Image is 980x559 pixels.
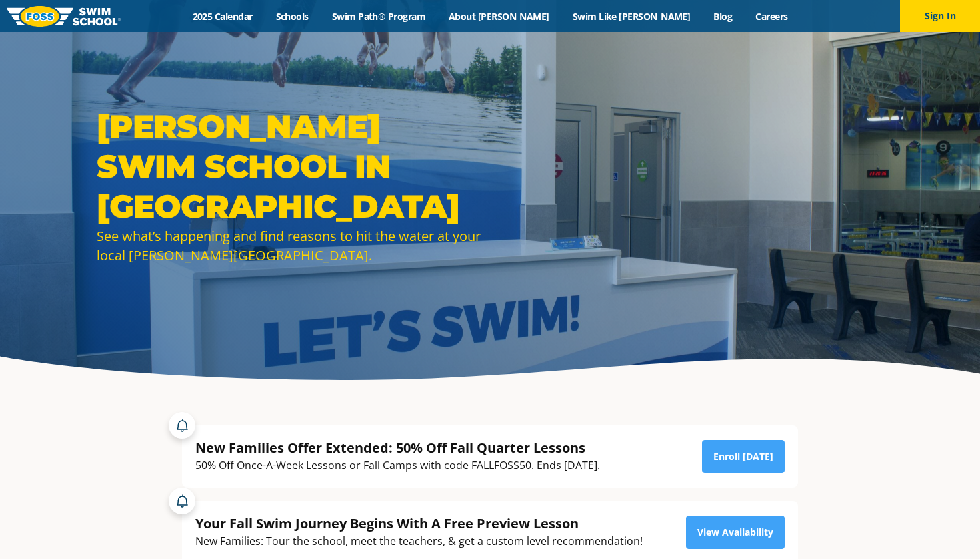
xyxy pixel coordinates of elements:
a: Enroll [DATE] [702,440,785,473]
div: 50% Off Once-A-Week Lessons or Fall Camps with code FALLFOSS50. Ends [DATE]. [195,457,600,474]
a: Swim Path® Program [320,10,437,23]
img: FOSS Swim School Logo [7,6,121,27]
div: New Families: Tour the school, meet the teachers, & get a custom level recommendation! [195,532,643,550]
a: Blog [702,10,744,23]
div: Your Fall Swim Journey Begins With A Free Preview Lesson [195,514,643,532]
a: Schools [264,10,320,23]
div: New Families Offer Extended: 50% Off Fall Quarter Lessons [195,439,600,457]
a: Swim Like [PERSON_NAME] [561,10,702,23]
a: Careers [744,10,799,23]
a: View Availability [686,516,785,549]
a: 2025 Calendar [181,10,264,23]
h1: [PERSON_NAME] Swim School in [GEOGRAPHIC_DATA] [97,106,483,226]
a: About [PERSON_NAME] [437,10,561,23]
div: See what’s happening and find reasons to hit the water at your local [PERSON_NAME][GEOGRAPHIC_DATA]. [97,226,483,265]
